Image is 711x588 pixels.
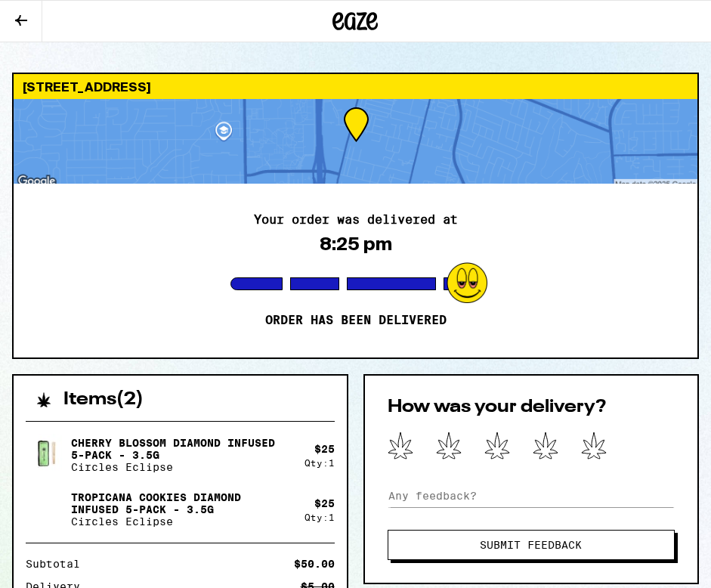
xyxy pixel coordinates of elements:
p: Cherry Blossom Diamond Infused 5-Pack - 3.5g [71,437,292,461]
div: 8:25 pm [320,234,392,255]
iframe: Opens a widget where you can find more information [614,543,696,580]
div: $50.00 [294,559,335,569]
span: Submit Feedback [480,540,582,550]
input: Any feedback? [388,484,675,507]
p: Circles Eclipse [71,515,292,528]
div: Subtotal [26,559,91,569]
img: Cherry Blossom Diamond Infused 5-Pack - 3.5g [26,434,68,476]
div: [STREET_ADDRESS] [14,74,697,99]
h2: How was your delivery? [388,398,675,416]
div: Qty: 1 [304,512,335,522]
div: $ 25 [314,443,335,455]
h2: Items ( 2 ) [63,391,144,409]
p: Tropicana Cookies Diamond Infused 5-Pack - 3.5g [71,491,292,515]
button: Submit Feedback [388,530,675,560]
h2: Your order was delivered at [254,214,458,226]
p: Order has been delivered [265,313,447,328]
div: $ 25 [314,497,335,509]
div: Qty: 1 [304,458,335,468]
p: Circles Eclipse [71,461,292,473]
img: Tropicana Cookies Diamond Infused 5-Pack - 3.5g [26,488,68,531]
